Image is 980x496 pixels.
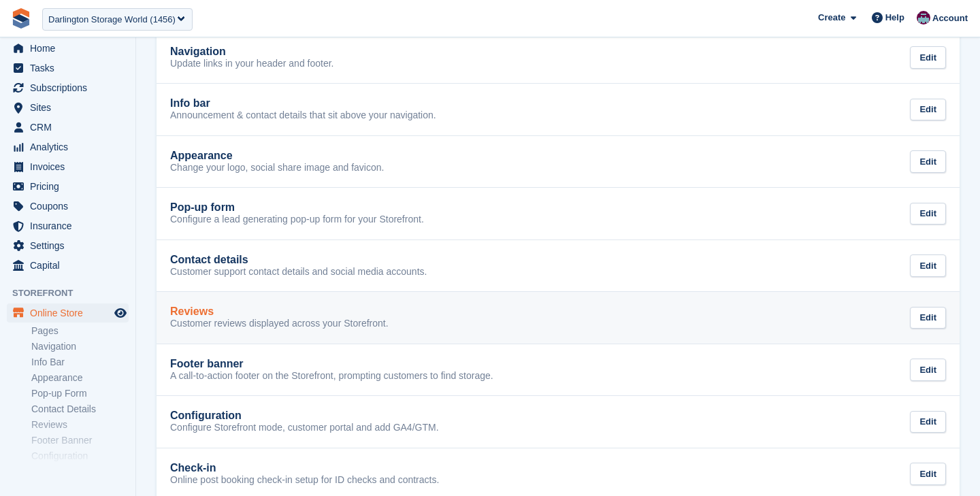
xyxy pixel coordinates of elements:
[170,422,439,434] p: Configure Storefront mode, customer portal and add GA4/GTM.
[170,370,493,382] p: A call-to-action footer on the Storefront, prompting customers to find storage.
[7,157,129,176] a: menu
[885,11,904,24] span: Help
[30,256,112,275] span: Capital
[30,118,112,137] span: CRM
[30,197,112,216] span: Coupons
[910,254,946,277] div: Edit
[170,201,235,214] h2: Pop-up form
[157,136,960,188] a: Appearance Change your logo, social share image and favicon. Edit
[910,203,946,225] div: Edit
[31,325,129,337] a: Pages
[170,410,242,422] h2: Configuration
[30,157,112,176] span: Invoices
[170,474,439,486] p: Online post booking check-in setup for ID checks and contracts.
[12,286,135,300] span: Storefront
[910,99,946,121] div: Edit
[170,46,226,58] h2: Navigation
[30,303,112,323] span: Online Store
[7,197,129,216] a: menu
[31,403,129,416] a: Contact Details
[910,307,946,329] div: Edit
[31,371,129,384] a: Appearance
[7,78,129,97] a: menu
[31,465,129,478] a: Check-in
[157,344,960,396] a: Footer banner A call-to-action footer on the Storefront, prompting customers to find storage. Edit
[910,359,946,381] div: Edit
[170,358,244,370] h2: Footer banner
[7,137,129,156] a: menu
[917,11,930,24] img: Brian Young
[7,39,129,58] a: menu
[170,254,248,266] h2: Contact details
[30,236,112,255] span: Settings
[170,305,214,318] h2: Reviews
[170,97,210,110] h2: Info bar
[112,305,129,321] a: Preview store
[48,13,176,27] div: Darlington Storage World (1456)
[910,150,946,173] div: Edit
[157,396,960,448] a: Configuration Configure Storefront mode, customer portal and add GA4/GTM. Edit
[7,118,129,137] a: menu
[170,58,334,70] p: Update links in your header and footer.
[910,463,946,485] div: Edit
[30,78,112,97] span: Subscriptions
[31,450,129,463] a: Configuration
[157,292,960,344] a: Reviews Customer reviews displayed across your Storefront. Edit
[932,12,968,25] span: Account
[157,240,960,292] a: Contact details Customer support contact details and social media accounts. Edit
[157,32,960,84] a: Navigation Update links in your header and footer. Edit
[30,39,112,58] span: Home
[31,356,129,369] a: Info Bar
[7,216,129,235] a: menu
[170,162,384,174] p: Change your logo, social share image and favicon.
[30,59,112,78] span: Tasks
[31,434,129,447] a: Footer Banner
[7,256,129,275] a: menu
[30,98,112,117] span: Sites
[11,8,31,29] img: stora-icon-8386f47178a22dfd0bd8f6a31ec36ba5ce8667c1dd55bd0f319d3a0aa187defe.svg
[910,411,946,433] div: Edit
[818,11,845,24] span: Create
[157,84,960,135] a: Info bar Announcement & contact details that sit above your navigation. Edit
[170,214,424,226] p: Configure a lead generating pop-up form for your Storefront.
[31,418,129,431] a: Reviews
[30,216,112,235] span: Insurance
[7,98,129,117] a: menu
[7,303,129,323] a: menu
[31,340,129,353] a: Navigation
[31,387,129,400] a: Pop-up Form
[7,59,129,78] a: menu
[7,177,129,196] a: menu
[157,188,960,239] a: Pop-up form Configure a lead generating pop-up form for your Storefront. Edit
[170,318,389,330] p: Customer reviews displayed across your Storefront.
[170,462,216,474] h2: Check-in
[30,137,112,156] span: Analytics
[7,236,129,255] a: menu
[170,150,233,162] h2: Appearance
[170,110,436,122] p: Announcement & contact details that sit above your navigation.
[170,266,427,278] p: Customer support contact details and social media accounts.
[30,177,112,196] span: Pricing
[910,46,946,69] div: Edit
